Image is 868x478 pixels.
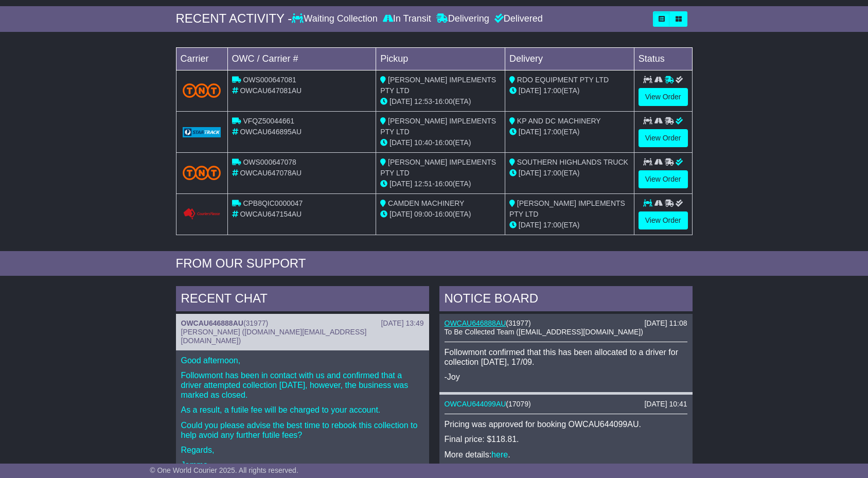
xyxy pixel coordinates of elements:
span: [PERSON_NAME] ([DOMAIN_NAME][EMAIL_ADDRESS][DOMAIN_NAME]) [181,328,367,345]
span: CAMDEN MACHINERY [388,199,464,207]
div: [DATE] 11:08 [644,319,687,328]
p: Good afternoon, [181,356,424,365]
div: - (ETA) [380,209,501,220]
span: To Be Collected Team ([EMAIL_ADDRESS][DOMAIN_NAME]) [445,328,643,336]
div: - (ETA) [380,137,501,148]
p: Followmont confirmed that this has been allocated to a driver for collection [DATE], 17/09. [445,347,687,367]
a: View Order [639,211,688,229]
span: CPB8QIC0000047 [243,199,303,207]
span: 17:00 [543,128,561,136]
span: © One World Courier 2025. All rights reserved. [150,466,298,474]
a: View Order [639,88,688,106]
td: Delivery [505,47,634,70]
img: GetCarrierServiceLogo [183,208,221,220]
p: Regards, [181,445,424,455]
p: Followmont has been in contact with us and confirmed that a driver attempted collection [DATE], h... [181,370,424,400]
a: View Order [639,129,688,147]
a: OWCAU646888AU [445,319,506,327]
p: Jemma [181,460,424,470]
div: Delivered [492,13,543,25]
p: More details: . [445,450,687,459]
span: RDO EQUIPMENT PTY LTD [517,76,609,84]
span: SOUTHERN HIGHLANDS TRUCK [517,158,628,166]
span: [DATE] [519,86,541,95]
div: - (ETA) [380,96,501,107]
p: Could you please advise the best time to rebook this collection to help avoid any further futile ... [181,420,424,440]
span: OWS000647078 [243,158,296,166]
p: Pricing was approved for booking OWCAU644099AU. [445,419,687,429]
span: 12:51 [414,180,432,188]
span: 17:00 [543,169,561,177]
span: [PERSON_NAME] IMPLEMENTS PTY LTD [380,158,496,177]
div: ( ) [181,319,424,328]
div: (ETA) [509,168,630,179]
div: [DATE] 13:49 [381,319,423,328]
span: 16:00 [435,138,453,147]
td: Status [634,47,692,70]
span: OWCAU647078AU [240,169,302,177]
span: 16:00 [435,180,453,188]
span: 12:53 [414,97,432,105]
span: [DATE] [389,210,412,218]
div: (ETA) [509,127,630,137]
div: Delivering [434,13,492,25]
td: Pickup [376,47,505,70]
div: NOTICE BOARD [439,286,693,314]
td: Carrier [176,47,227,70]
p: As a result, a futile fee will be charged to your account. [181,405,424,415]
img: GetCarrierServiceLogo [183,127,221,137]
span: [DATE] [519,169,541,177]
span: [PERSON_NAME] IMPLEMENTS PTY LTD [380,76,496,95]
span: [DATE] [389,138,412,147]
span: [PERSON_NAME] IMPLEMENTS PTY LTD [380,117,496,136]
div: Waiting Collection [292,13,380,25]
span: OWCAU647081AU [240,86,302,95]
img: TNT_Domestic.png [183,166,221,180]
div: RECENT ACTIVITY - [176,11,292,26]
span: OWCAU647154AU [240,210,302,218]
div: [DATE] 10:41 [644,400,687,409]
span: [DATE] [389,180,412,188]
span: VFQZ50044661 [243,117,294,125]
a: here [491,450,508,459]
div: - (ETA) [380,179,501,189]
span: KP AND DC MACHINERY [517,117,601,125]
a: View Order [639,170,688,188]
span: 16:00 [435,97,453,105]
span: [PERSON_NAME] IMPLEMENTS PTY LTD [509,199,625,218]
span: 16:00 [435,210,453,218]
td: OWC / Carrier # [227,47,376,70]
span: OWCAU646895AU [240,128,302,136]
div: FROM OUR SUPPORT [176,256,693,271]
span: 10:40 [414,138,432,147]
img: TNT_Domestic.png [183,83,221,97]
div: RECENT CHAT [176,286,429,314]
div: (ETA) [509,220,630,231]
span: 31977 [508,319,528,327]
p: Final price: $118.81. [445,434,687,444]
div: In Transit [380,13,434,25]
span: 17:00 [543,221,561,229]
div: ( ) [445,319,687,328]
a: OWCAU646888AU [181,319,243,327]
span: [DATE] [519,221,541,229]
p: -Joy [445,372,687,382]
div: (ETA) [509,85,630,96]
span: 09:00 [414,210,432,218]
span: 17:00 [543,86,561,95]
span: OWS000647081 [243,76,296,84]
a: OWCAU644099AU [445,400,506,408]
span: 17079 [508,400,528,408]
span: [DATE] [389,97,412,105]
span: 31977 [246,319,266,327]
div: ( ) [445,400,687,409]
span: [DATE] [519,128,541,136]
